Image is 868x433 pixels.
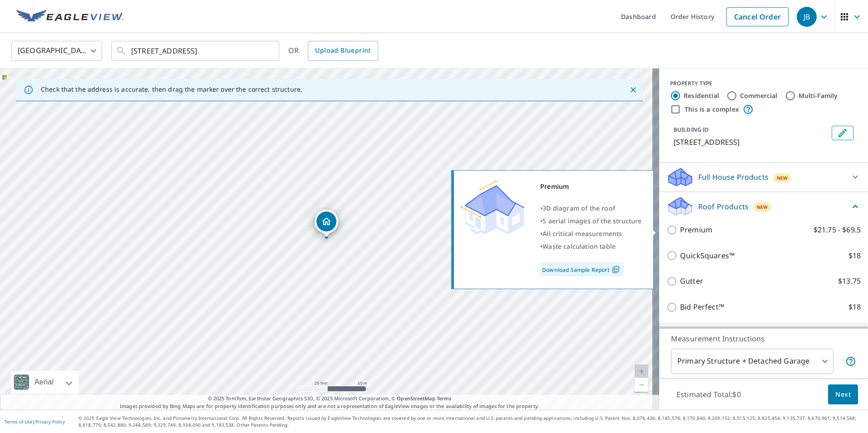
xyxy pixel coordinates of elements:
[16,10,123,24] img: EV Logo
[845,356,856,367] span: Your report will include the primary structure and a detached garage if one exists.
[610,266,622,274] img: Pdf Icon
[540,240,642,253] div: •
[397,395,435,402] a: OpenStreetMap
[666,166,861,188] div: Full House ProductsNew
[698,172,769,182] p: Full House Products
[542,204,615,212] span: 3D diagram of the roof
[5,418,33,425] a: Terms of Use
[542,216,641,225] span: 5 aerial images of the structure
[848,301,861,313] p: $18
[35,418,65,425] a: Privacy Policy
[740,91,778,100] label: Commercial
[79,415,863,428] p: © 2025 Eagle View Technologies, Inc. and Pictometry International Corp. All Rights Reserved. Repo...
[838,276,861,287] p: $13.75
[757,203,768,211] span: New
[835,389,851,400] span: Next
[11,38,102,64] div: [GEOGRAPHIC_DATA]
[437,395,452,402] a: Terms
[797,7,817,27] div: JB
[674,137,828,148] p: [STREET_ADDRESS]
[11,371,79,394] div: Aerial
[685,105,739,114] label: This is a complex
[308,41,378,61] a: Upload Blueprint
[32,371,56,394] div: Aerial
[726,7,789,26] a: Cancel Order
[540,202,642,215] div: •
[41,85,302,93] p: Check that the address is accurate, then drag the marker over the correct structure.
[540,180,642,193] div: Premium
[461,180,524,235] img: Premium
[674,126,709,133] p: BUILDING ID
[5,419,65,424] p: |
[680,301,724,313] p: Bid Perfect™
[680,224,712,236] p: Premium
[671,333,856,344] p: Measurement Instructions
[542,242,616,251] span: Waste calculation table
[832,126,853,140] button: Edit building 1
[315,45,370,56] span: Upload Blueprint
[540,227,642,240] div: •
[540,215,642,227] div: •
[848,250,861,261] p: $18
[698,201,749,212] p: Roof Products
[627,84,639,96] button: Close
[208,395,452,403] span: © 2025 TomTom, Earthstar Geographics SIO, © 2025 Microsoft Corporation, ©
[669,384,748,404] p: Estimated Total: $0
[814,224,861,236] p: $21.75 - $69.5
[680,276,703,287] p: Gutter
[671,349,833,374] div: Primary Structure + Detached Garage
[635,378,648,392] a: Current Level 20, Zoom Out
[131,38,261,64] input: Search by address or latitude-longitude
[542,229,622,238] span: All critical measurements
[828,384,858,405] button: Next
[670,79,857,88] div: PROPERTY TYPE
[666,196,861,217] div: Roof ProductsNew
[288,41,378,61] div: OR
[540,262,624,276] a: Download Sample Report
[635,364,648,378] a: Current Level 20, Zoom In Disabled
[777,174,788,182] span: New
[315,210,338,238] div: Dropped pin, building 1, Residential property, 5301 S Broadway Saint Louis, MO 63111
[799,91,838,100] label: Multi-Family
[680,250,735,261] p: QuickSquares™
[684,91,719,100] label: Residential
